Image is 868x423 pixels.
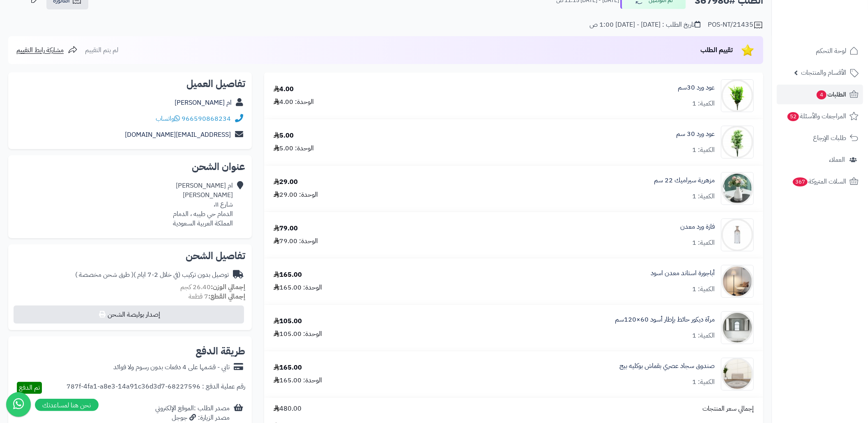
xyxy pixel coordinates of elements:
img: 1744208595-1-90x90.jpg [721,265,753,298]
span: ( طرق شحن مخصصة ) [75,270,134,280]
span: 52 [787,112,799,121]
div: الكمية: 1 [692,192,715,201]
a: ام [PERSON_NAME] [175,98,232,108]
h2: طريقة الدفع [196,346,245,356]
a: مشاركة رابط التقييم [16,45,78,55]
a: الطلبات4 [777,85,863,104]
a: عود ورد 30سم [678,83,715,92]
div: الوحدة: 105.00 [274,329,322,339]
div: مصدر الطلب :الموقع الإلكتروني [155,404,230,423]
span: السلات المتروكة [792,176,846,187]
div: 165.00 [274,363,302,372]
a: المراجعات والأسئلة52 [777,106,863,126]
div: توصيل بدون تركيب (في خلال 2-7 ايام ) [75,270,229,280]
div: الوحدة: 165.00 [274,376,322,385]
div: الكمية: 1 [692,238,715,248]
span: لوحة التحكم [816,45,846,57]
span: المراجعات والأسئلة [787,110,846,122]
div: تابي - قسّمها على 4 دفعات بدون رسوم ولا فوائد [113,363,230,372]
img: 1730529262-110306010443-90x90.jpg [721,218,753,251]
span: تقييم الطلب [700,45,733,55]
h2: عنوان الشحن [15,162,245,172]
img: 1753259984-1-90x90.jpg [721,358,753,391]
div: 79.00 [274,224,298,233]
span: مشاركة رابط التقييم [16,45,64,55]
div: مصدر الزيارة: جوجل [155,413,230,423]
div: الوحدة: 5.00 [274,144,314,153]
img: 32c29cf4d4aee71a493397c4dc6bbd64d30609a81ed511ae2b6968067c83adc7jrc20-146-90x90.jpg [721,79,753,112]
a: عود ورد 30 سم [676,129,715,139]
span: 480.00 [274,404,302,414]
span: إجمالي سعر المنتجات [702,404,754,414]
a: لوحة التحكم [777,41,863,61]
div: 105.00 [274,317,302,326]
img: logo-2.png [812,22,860,39]
div: 29.00 [274,177,298,187]
a: السلات المتروكة367 [777,172,863,191]
div: الكمية: 1 [692,145,715,155]
a: طلبات الإرجاع [777,128,863,148]
div: الوحدة: 29.00 [274,190,318,200]
div: 4.00 [274,85,294,94]
strong: إجمالي القطع: [208,292,245,301]
span: الطلبات [816,89,846,100]
span: تم الدفع [19,383,40,393]
a: فازة ورد معدن [680,222,715,232]
div: الكمية: 1 [692,377,715,387]
small: 26.40 كجم [180,282,245,292]
div: ام [PERSON_NAME] [PERSON_NAME] شارع ١١، الدمام حي طيبه ، الدمام المملكة العربية السعودية [173,181,233,228]
div: 165.00 [274,270,302,280]
div: الكمية: 1 [692,285,715,294]
div: 5.00 [274,131,294,140]
div: الوحدة: 165.00 [274,283,322,292]
div: الوحدة: 79.00 [274,237,318,246]
a: العملاء [777,150,863,170]
div: الكمية: 1 [692,99,715,108]
a: 966590868234 [182,114,231,124]
small: 7 قطعة [189,292,245,301]
div: الوحدة: 4.00 [274,97,314,107]
span: طلبات الإرجاع [813,132,846,144]
span: لم يتم التقييم [85,45,118,55]
a: واتساب [156,114,180,124]
a: مرآة ديكور حائط بإطار أسود 60×120سم [615,315,715,324]
div: POS-NT/21435 [708,20,763,30]
span: العملاء [829,154,845,166]
img: 1663662465-56-90x90.jpg [721,172,753,205]
div: تاريخ الطلب : [DATE] - [DATE] 1:00 ص [589,20,700,30]
strong: إجمالي الوزن: [211,282,245,292]
a: [EMAIL_ADDRESS][DOMAIN_NAME] [125,130,231,140]
a: صندوق سجاد عصري بقماش بوكليه بيج [619,361,715,371]
a: مزهرية سيراميك 22 سم [654,176,715,185]
h2: تفاصيل الشحن [15,251,245,261]
button: إصدار بوليصة الشحن [14,306,244,324]
a: أباجورة استاند معدن اسود [651,269,715,278]
span: الأقسام والمنتجات [801,67,846,78]
div: الكمية: 1 [692,331,715,340]
img: 1753182267-1-90x90.jpg [721,311,753,344]
h2: تفاصيل العميل [15,79,245,89]
img: 32c29cf4d4aee71a493397c4dc6bbd64d30609a81ed511ae2b6968067c83adc7JRC20-148-90x90.jpg [721,126,753,159]
span: 4 [817,90,827,99]
div: رقم عملية الدفع : 68227596-787f-4fa1-a8e3-14a91c36d3d7 [67,382,245,394]
span: 367 [793,177,808,186]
